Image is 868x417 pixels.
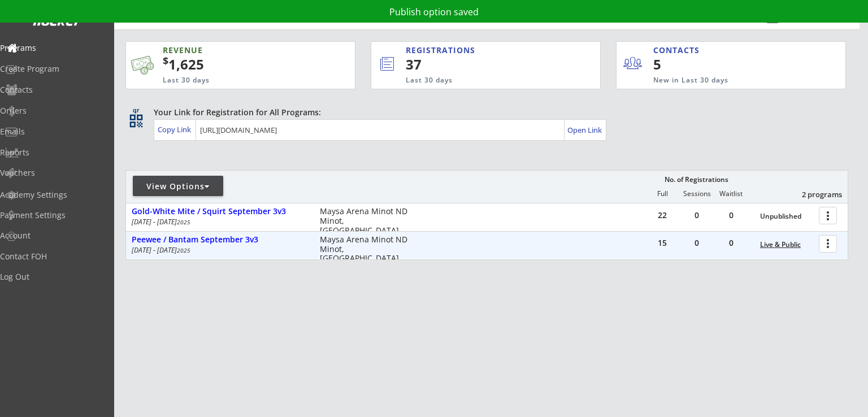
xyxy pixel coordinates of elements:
div: Waitlist [714,190,748,198]
div: 0 [714,239,748,247]
div: 0 [680,239,714,247]
div: 0 [714,211,748,219]
div: qr [129,107,142,114]
div: Last 30 days [406,76,554,85]
div: REGISTRATIONS [406,45,549,56]
div: CONTACTS [653,45,705,56]
div: Your Link for Registration for All Programs: [154,107,813,118]
button: more_vert [819,207,837,224]
sup: $ [163,54,168,67]
div: 5 [653,55,723,74]
div: Sessions [680,190,714,198]
em: 2025 [177,218,190,226]
div: Live & Public [760,241,813,249]
div: View Options [133,181,223,192]
div: 22 [645,211,679,219]
em: 2025 [177,246,190,254]
div: Copy Link [158,124,193,134]
a: Open Link [567,122,603,138]
div: 2 programs [783,189,842,199]
div: [DATE] - [DATE] [132,247,305,254]
div: 1,625 [163,55,319,74]
div: Maysa Arena Minot ND Minot, [GEOGRAPHIC_DATA] [320,207,409,235]
div: [DATE] - [DATE] [132,219,305,225]
div: Last 30 days [163,76,301,85]
div: 0 [680,211,714,219]
div: No. of Registrations [661,176,731,184]
div: Unpublished [760,212,813,220]
div: 37 [406,55,562,74]
div: Open Link [567,125,603,135]
button: more_vert [819,235,837,253]
button: qr_code [128,112,145,129]
div: Full [645,190,679,198]
div: REVENUE [163,45,301,56]
div: New in Last 30 days [653,76,793,85]
div: Maysa Arena Minot ND Minot, [GEOGRAPHIC_DATA] [320,235,409,263]
div: 15 [645,239,679,247]
div: Peewee / Bantam September 3v3 [132,235,308,245]
div: Gold-White Mite / Squirt September 3v3 [132,207,308,216]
